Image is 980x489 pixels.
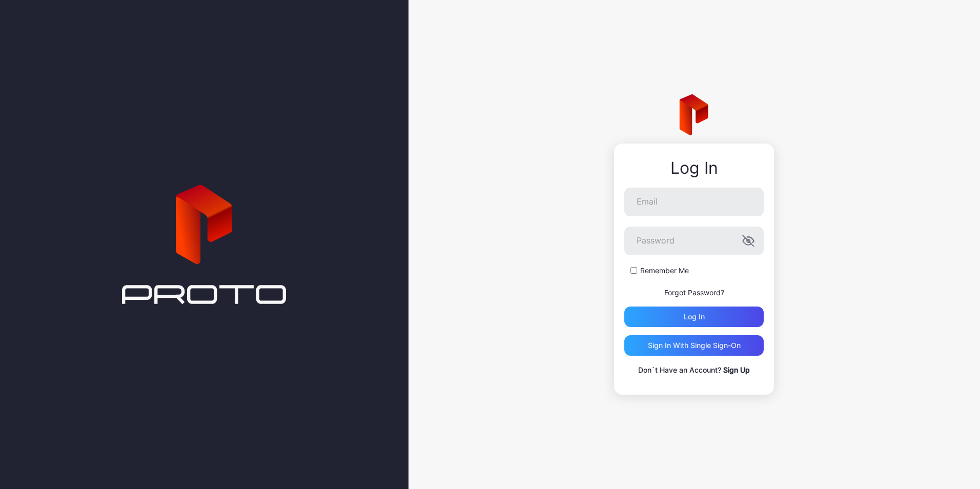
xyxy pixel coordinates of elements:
[624,335,764,356] button: Sign in With Single Sign-On
[624,307,764,327] button: Log in
[624,188,764,216] input: Email
[684,313,705,321] div: Log in
[742,235,754,247] button: Password
[664,288,724,297] a: Forgot Password?
[624,364,764,376] p: Don`t Have an Account?
[624,159,764,177] div: Log In
[624,227,764,255] input: Password
[648,341,741,350] div: Sign in With Single Sign-On
[640,266,689,276] label: Remember Me
[723,365,750,374] a: Sign Up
